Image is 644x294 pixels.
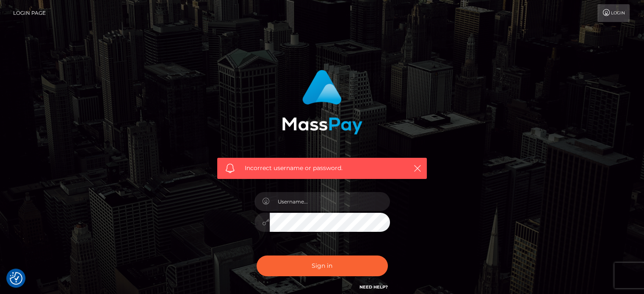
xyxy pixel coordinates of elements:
[257,256,388,276] button: Sign in
[10,272,22,285] img: Revisit consent button
[13,4,46,22] a: Login Page
[597,4,630,22] a: Login
[270,192,390,211] input: Username...
[10,272,22,285] button: Consent Preferences
[359,284,388,290] a: Need Help?
[245,164,399,173] span: Incorrect username or password.
[282,70,362,135] img: MassPay Login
